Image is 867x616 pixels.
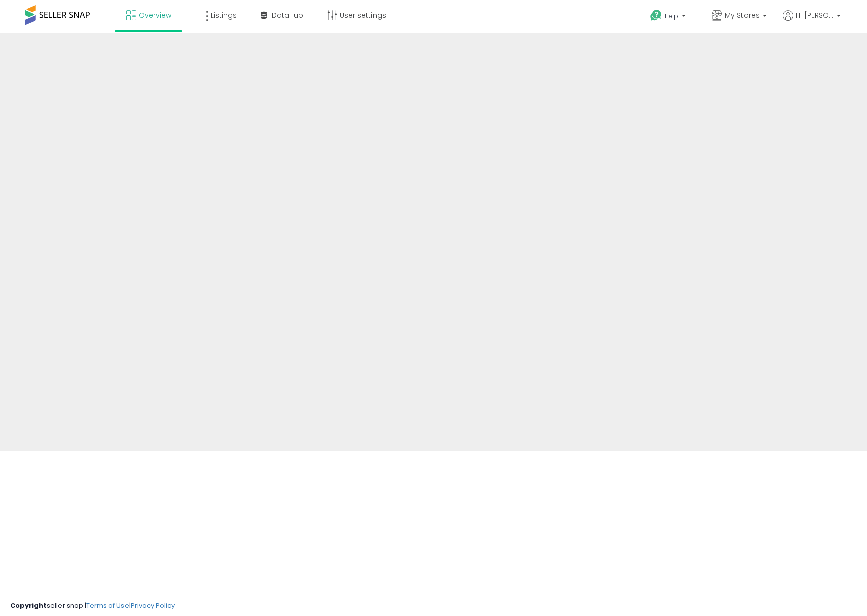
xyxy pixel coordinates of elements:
a: Help [642,2,696,33]
span: Listings [211,10,237,20]
span: My Stores [725,10,760,20]
span: DataHub [272,10,303,20]
i: Get Help [650,9,662,22]
span: Overview [139,10,171,20]
span: Hi [PERSON_NAME] [796,10,834,20]
a: Hi [PERSON_NAME] [783,10,841,33]
span: Help [665,12,678,20]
